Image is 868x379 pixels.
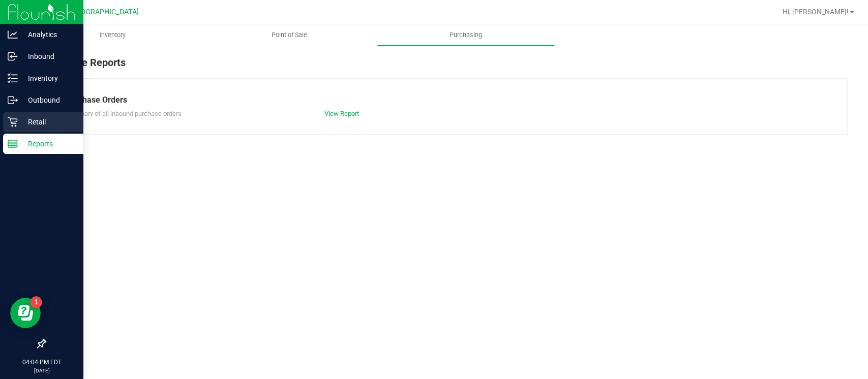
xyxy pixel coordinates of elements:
[69,8,139,16] span: [GEOGRAPHIC_DATA]
[45,55,848,78] div: Purchase Reports
[258,30,321,40] span: Point of Sale
[24,24,201,46] a: Inventory
[66,94,827,106] div: Purchase Orders
[18,116,79,128] p: Retail
[8,29,18,40] inline-svg: Analytics
[783,8,849,16] span: Hi, [PERSON_NAME]!
[436,30,496,40] span: Purchasing
[86,30,139,40] span: Inventory
[66,110,182,117] span: Summary of all inbound purchase orders
[377,24,554,46] a: Purchasing
[30,296,42,308] iframe: Resource center unread badge
[18,94,79,106] p: Outbound
[18,28,79,41] p: Analytics
[5,358,79,367] p: 04:04 PM EDT
[18,138,79,150] p: Reports
[5,367,79,374] p: [DATE]
[8,95,18,105] inline-svg: Outbound
[8,139,18,149] inline-svg: Reports
[8,73,18,83] inline-svg: Inventory
[324,110,359,117] a: View Report
[8,51,18,61] inline-svg: Inbound
[10,298,41,328] iframe: Resource center
[8,117,18,127] inline-svg: Retail
[18,50,79,62] p: Inbound
[18,72,79,84] p: Inventory
[201,24,377,46] a: Point of Sale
